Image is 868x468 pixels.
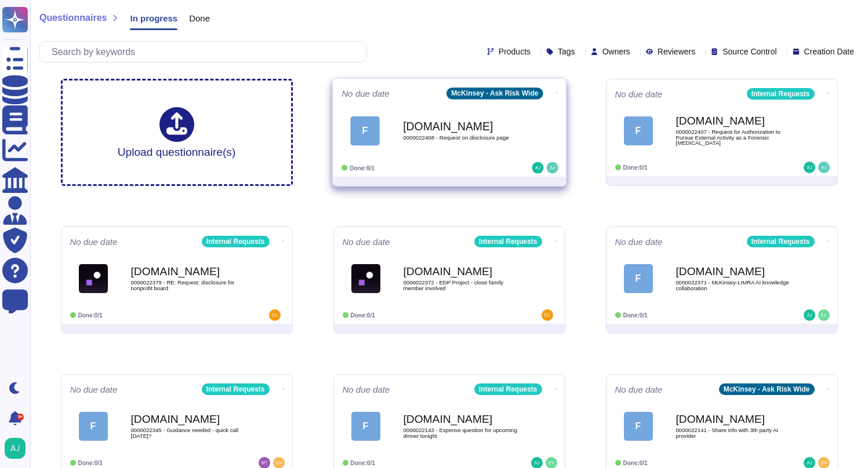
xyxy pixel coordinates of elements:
[446,87,543,99] div: McKinsey - Ask Risk Wide
[70,385,118,394] span: No due date
[343,385,390,394] span: No due date
[602,47,630,56] span: Owners
[676,414,792,425] b: [DOMAIN_NAME]
[624,116,653,145] div: F
[78,312,103,319] span: Done: 0/1
[623,460,648,466] span: Done: 0/1
[532,162,543,174] img: user
[474,236,542,247] div: Internal Requests
[546,162,558,174] img: user
[623,164,648,171] span: Done: 0/1
[130,14,177,23] span: In progress
[615,237,663,246] span: No due date
[676,266,792,277] b: [DOMAIN_NAME]
[202,236,270,247] div: Internal Requests
[404,427,520,438] span: 0000022143 - Expense question for upcoming dinner tonight
[624,412,653,441] div: F
[499,47,531,56] span: Products
[404,414,520,425] b: [DOMAIN_NAME]
[131,280,247,291] span: 0000022379 - RE: Request: disclosure for nonprofit board
[615,385,663,394] span: No due date
[78,460,103,466] span: Done: 0/1
[676,280,792,291] span: 0000022371 - McKinsey-LIMRA AI knowledge collaboration
[351,264,380,293] img: Logo
[403,120,520,131] b: [DOMAIN_NAME]
[623,312,648,319] span: Done: 0/1
[719,383,815,395] div: McKinsey - Ask Risk Wide
[189,14,210,23] span: Done
[404,266,520,277] b: [DOMAIN_NAME]
[202,383,270,395] div: Internal Requests
[342,89,390,98] span: No due date
[350,164,375,171] span: Done: 0/1
[17,414,24,421] div: 9+
[39,13,107,23] span: Questionnaires
[131,414,247,425] b: [DOMAIN_NAME]
[79,412,108,441] div: F
[343,237,390,246] span: No due date
[269,309,281,321] img: user
[624,264,653,293] div: F
[676,115,792,126] b: [DOMAIN_NAME]
[722,47,776,56] span: Source Control
[658,47,695,56] span: Reviewers
[676,427,792,438] span: 0000022141 - Share info with 3th party AI provider
[5,438,26,459] img: user
[818,309,830,321] img: user
[2,436,34,461] button: user
[350,116,380,145] div: F
[351,460,375,466] span: Done: 0/1
[403,135,520,141] span: 0000022408 - Request on disclosure page
[615,90,663,98] span: No due date
[131,427,247,438] span: 0000022345 - Guidance needed - quick call [DATE]?
[46,42,366,62] input: Search by keywords
[404,280,520,291] span: 0000022372 - EDP Project - close family member involved
[79,264,108,293] img: Logo
[542,309,553,321] img: user
[747,236,815,247] div: Internal Requests
[804,309,815,321] img: user
[676,129,792,146] span: 0000022407 - Request for Authorization to Pursue External Activity as a Forensic [MEDICAL_DATA]
[131,266,247,277] b: [DOMAIN_NAME]
[818,162,830,173] img: user
[351,412,380,441] div: F
[558,47,575,56] span: Tags
[804,47,854,56] span: Creation Date
[70,237,118,246] span: No due date
[351,312,375,319] span: Done: 0/1
[804,162,815,173] img: user
[747,88,815,100] div: Internal Requests
[118,107,236,158] div: Upload questionnaire(s)
[474,383,542,395] div: Internal Requests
